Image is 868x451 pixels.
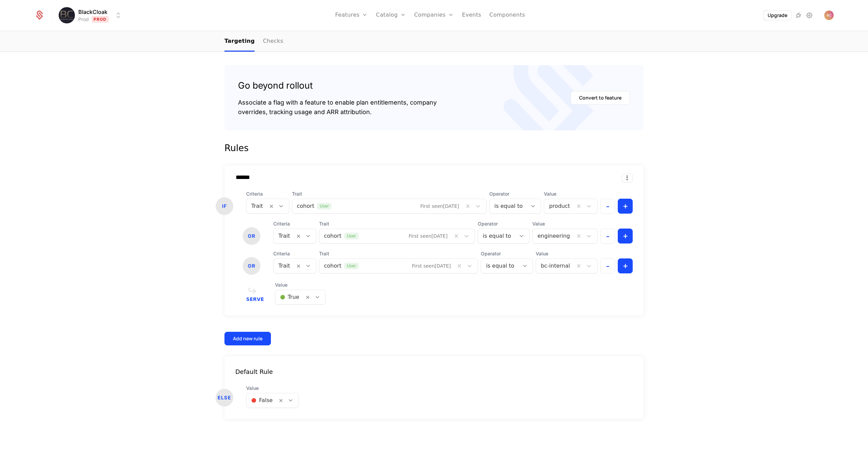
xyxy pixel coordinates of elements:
span: Value [536,250,597,257]
span: Value [246,385,299,392]
button: - [600,229,615,243]
div: Add new rule [233,335,262,342]
button: Upgrade [764,11,791,20]
button: - [600,258,615,273]
span: Value [275,282,325,288]
a: Targeting [224,32,255,52]
ul: Choose Sub Page [224,32,283,52]
img: Andrei Coman [824,11,834,20]
div: Go beyond rollout [238,79,437,92]
span: BlackCloak [78,8,107,16]
nav: Main [224,32,644,52]
button: + [618,199,633,214]
span: Trait [292,191,487,197]
span: Operator [481,250,533,257]
span: Serve [246,297,264,302]
span: Criteria [246,191,289,197]
button: + [618,258,633,273]
span: Operator [489,191,541,197]
span: Criteria [273,220,316,227]
button: Convert to feature [571,91,630,105]
button: + [618,229,633,243]
img: BlackCloak [59,7,75,23]
span: Value [544,191,597,197]
div: Default Rule [224,367,644,377]
a: Integrations [794,11,803,19]
button: Add new rule [224,332,271,345]
a: Settings [805,11,813,19]
span: Trait [319,250,478,257]
div: Associate a flag with a feature to enable plan entitlements, company overrides, tracking usage an... [238,98,437,117]
div: ELSE [216,389,233,407]
button: Open user button [824,11,834,20]
div: OR [243,257,260,275]
span: Operator [478,220,530,227]
div: OR [243,227,260,245]
a: Checks [263,32,283,52]
button: Select environment [61,8,122,23]
span: Value [532,220,597,227]
span: Prod [92,16,109,23]
button: - [600,199,615,214]
button: Select action [622,174,633,182]
span: Trait [319,220,475,227]
div: Prod [78,16,89,23]
div: IF [216,197,233,215]
div: Rules [224,141,644,155]
span: Criteria [273,250,316,257]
